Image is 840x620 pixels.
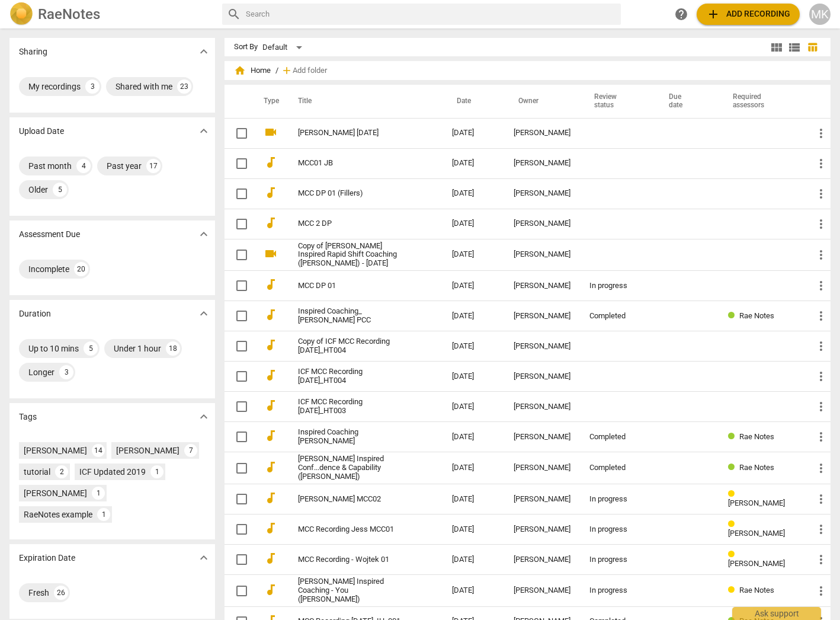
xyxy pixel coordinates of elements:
[85,79,100,94] div: 3
[443,422,504,452] td: [DATE]
[24,487,87,499] div: [PERSON_NAME]
[264,247,278,261] span: videocam
[84,341,98,356] div: 5
[589,495,645,504] div: In progress
[728,586,739,595] span: Review status: in progress
[79,466,146,478] div: ICF Updated 2019
[655,85,719,118] th: Due date
[786,39,803,56] button: List view
[76,159,91,173] div: 4
[814,430,828,444] span: more_vert
[514,342,570,351] div: [PERSON_NAME]
[770,40,784,55] span: view_module
[443,239,504,271] td: [DATE]
[28,587,49,599] div: Fresh
[803,39,821,56] button: Table view
[706,7,720,21] span: add
[298,398,409,416] a: ICF MCC Recording [DATE]_HT003
[298,555,409,564] a: MCC Recording - Wojtek 01
[195,122,213,140] button: Show more
[195,549,213,567] button: Show more
[443,148,504,178] td: [DATE]
[589,433,645,442] div: Completed
[28,263,69,275] div: Incomplete
[514,525,570,534] div: [PERSON_NAME]
[298,307,409,325] a: Inspired Coaching_ [PERSON_NAME] PCC
[262,38,306,57] div: Default
[28,184,48,196] div: Older
[184,444,197,457] div: 7
[814,126,828,140] span: more_vert
[514,129,570,138] div: [PERSON_NAME]
[589,555,645,564] div: In progress
[514,372,570,381] div: [PERSON_NAME]
[298,159,409,168] a: MCC01 JB
[298,428,409,446] a: Inspired Coaching [PERSON_NAME]
[284,85,443,118] th: Title
[19,552,75,564] p: Expiration Date
[114,343,161,354] div: Under 1 hour
[177,79,191,94] div: 23
[807,41,818,53] span: table_chart
[589,525,645,534] div: In progress
[59,365,73,379] div: 3
[671,4,692,25] a: Help
[814,522,828,536] span: more_vert
[728,463,739,472] span: Review status: completed
[264,521,278,535] span: audiotrack
[195,43,213,60] button: Show more
[580,85,655,118] th: Review status
[674,7,688,21] span: help
[264,491,278,505] span: audiotrack
[443,545,504,575] td: [DATE]
[264,186,278,200] span: audiotrack
[28,160,72,172] div: Past month
[298,367,409,385] a: ICF MCC Recording [DATE]_HT004
[443,118,504,148] td: [DATE]
[234,65,271,76] span: Home
[809,4,831,25] button: MK
[814,279,828,293] span: more_vert
[281,65,293,76] span: add
[19,411,37,423] p: Tags
[234,65,246,76] span: home
[814,400,828,414] span: more_vert
[298,337,409,355] a: Copy of ICF MCC Recording [DATE]_HT004
[275,66,278,75] span: /
[514,189,570,198] div: [PERSON_NAME]
[28,343,79,354] div: Up to 10 mins
[264,277,278,292] span: audiotrack
[92,444,105,457] div: 14
[298,455,409,481] a: [PERSON_NAME] Inspired Conf...dence & Capability ([PERSON_NAME])
[814,187,828,201] span: more_vert
[264,398,278,413] span: audiotrack
[814,248,828,262] span: more_vert
[443,514,504,545] td: [DATE]
[443,209,504,239] td: [DATE]
[728,550,739,559] span: Review status: in progress
[197,410,211,424] span: expand_more
[768,39,786,56] button: Tile view
[443,484,504,514] td: [DATE]
[443,331,504,362] td: [DATE]
[24,466,50,478] div: tutorial
[514,219,570,228] div: [PERSON_NAME]
[298,525,409,534] a: MCC Recording Jess MCC01
[54,586,68,600] div: 26
[264,583,278,597] span: audiotrack
[197,44,211,59] span: expand_more
[739,586,774,595] span: Rae Notes
[814,369,828,383] span: more_vert
[197,227,211,241] span: expand_more
[514,312,570,321] div: [PERSON_NAME]
[706,7,790,21] span: Add recording
[732,607,821,620] div: Ask support
[116,81,172,92] div: Shared with me
[264,125,278,139] span: videocam
[514,402,570,411] div: [PERSON_NAME]
[19,125,64,138] p: Upload Date
[146,159,161,173] div: 17
[264,429,278,443] span: audiotrack
[814,461,828,475] span: more_vert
